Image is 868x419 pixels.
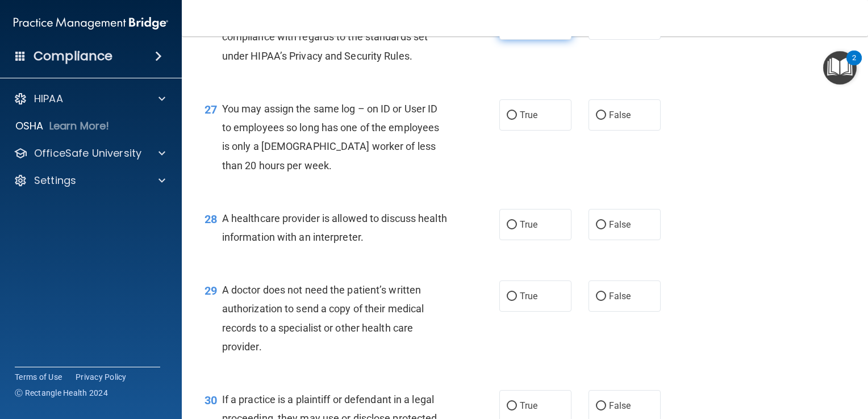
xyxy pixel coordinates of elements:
[15,387,108,399] span: Ⓒ Rectangle Health 2024
[596,292,606,301] input: False
[520,219,537,230] span: True
[520,291,537,301] span: True
[15,119,44,133] p: OSHA
[507,221,517,229] input: True
[507,402,517,410] input: True
[49,119,110,133] p: Learn More!
[222,103,440,171] span: You may assign the same log – on ID or User ID to employees so long has one of the employees is o...
[609,291,631,301] span: False
[823,51,857,85] button: Open Resource Center, 2 new notifications
[14,174,165,187] a: Settings
[609,110,631,120] span: False
[34,92,63,106] p: HIPAA
[520,400,537,411] span: True
[609,400,631,411] span: False
[205,103,217,116] span: 27
[205,393,217,407] span: 30
[205,284,217,298] span: 29
[14,92,165,106] a: HIPAA
[14,146,165,160] a: OfficeSafe University
[596,111,606,120] input: False
[507,292,517,301] input: True
[520,110,537,120] span: True
[34,146,141,160] p: OfficeSafe University
[14,12,168,35] img: PMB logo
[76,371,127,383] a: Privacy Policy
[222,12,428,61] span: Practices are required to “certify” their compliance with regards to the standards set under HIPA...
[34,48,112,64] h4: Compliance
[205,212,217,226] span: 28
[15,371,62,383] a: Terms of Use
[507,111,517,120] input: True
[596,221,606,229] input: False
[34,174,76,187] p: Settings
[852,58,856,73] div: 2
[222,212,447,243] span: A healthcare provider is allowed to discuss health information with an interpreter.
[609,219,631,230] span: False
[596,402,606,410] input: False
[222,284,424,353] span: A doctor does not need the patient’s written authorization to send a copy of their medical record...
